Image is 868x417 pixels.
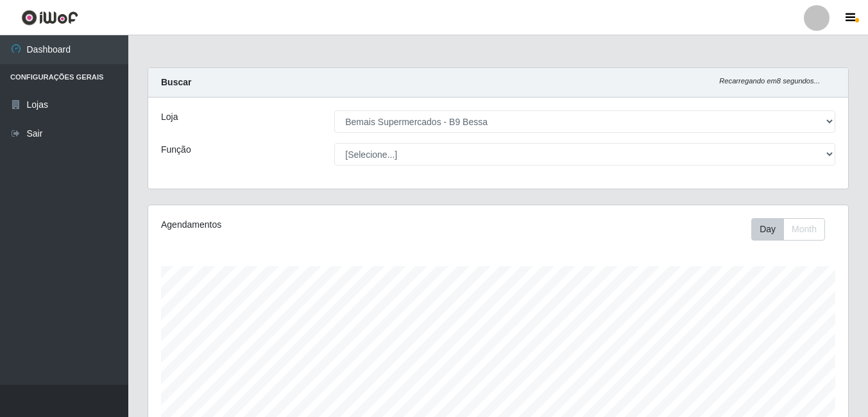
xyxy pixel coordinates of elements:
[161,77,191,87] strong: Buscar
[751,218,784,241] button: Day
[719,77,820,85] i: Recarregando em 8 segundos...
[161,143,191,157] label: Função
[751,218,835,241] div: Toolbar with button groups
[751,218,825,241] div: First group
[783,218,825,241] button: Month
[161,218,430,232] div: Agendamentos
[21,10,78,26] img: CoreUI Logo
[161,110,178,124] label: Loja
